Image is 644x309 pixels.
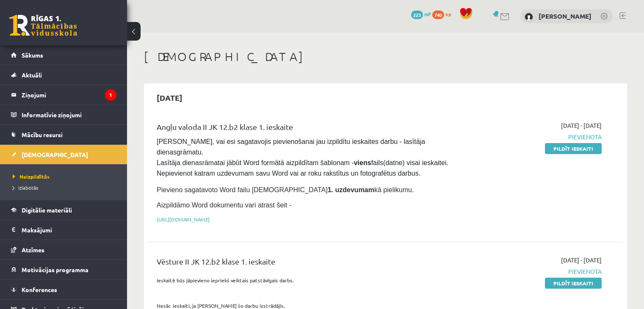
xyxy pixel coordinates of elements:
legend: Maksājumi [22,220,116,240]
span: Pievienota [462,132,602,141]
span: Aktuāli [22,71,42,79]
div: Angļu valoda II JK 12.b2 klase 1. ieskaite [157,121,449,137]
span: 740 [432,11,444,19]
span: Atzīmes [22,246,44,254]
h1: [DEMOGRAPHIC_DATA] [144,50,627,64]
span: Neizpildītās [13,173,50,180]
span: mP [424,11,431,17]
span: [DATE] - [DATE] [561,256,602,265]
legend: Ziņojumi [22,85,116,105]
i: 1 [105,89,116,101]
a: Aktuāli [11,65,116,85]
a: Izlabotās [13,184,119,191]
a: Atzīmes [11,240,116,259]
a: Mācību resursi [11,125,116,144]
a: Informatīvie ziņojumi [11,105,116,124]
span: 223 [411,11,423,19]
span: Motivācijas programma [22,266,88,273]
strong: viens [354,159,371,166]
a: Digitālie materiāli [11,200,116,220]
a: Konferences [11,280,116,299]
span: Pievienota [462,267,602,276]
span: Digitālie materiāli [22,206,72,214]
span: xp [445,11,451,17]
p: Ieskaitē būs jāpievieno iepriekš veiktais patstāvīgais darbs. [157,276,449,284]
a: Pildīt ieskaiti [545,143,602,154]
a: Rīgas 1. Tālmācības vidusskola [9,15,77,36]
a: 740 xp [432,11,455,17]
legend: Informatīvie ziņojumi [22,105,116,124]
a: Motivācijas programma [11,260,116,279]
span: [DATE] - [DATE] [561,121,602,130]
span: Sākums [22,51,43,59]
span: [PERSON_NAME], vai esi sagatavojis pievienošanai jau izpildītu ieskaites darbu - lasītāja dienasg... [157,138,450,177]
span: Izlabotās [13,184,38,191]
a: [URL][DOMAIN_NAME] [157,216,210,223]
div: Vēsture II JK 12.b2 klase 1. ieskaite [157,256,449,271]
a: 223 mP [411,11,431,17]
a: [PERSON_NAME] [539,12,591,20]
span: Mācību resursi [22,131,63,138]
span: [DEMOGRAPHIC_DATA] [22,151,88,158]
span: Konferences [22,286,57,293]
h2: [DATE] [148,88,191,108]
a: Ziņojumi1 [11,85,116,105]
span: Pievieno sagatavoto Word failu [DEMOGRAPHIC_DATA] kā pielikumu. [157,186,414,193]
a: Sākums [11,45,116,65]
a: Pildīt ieskaiti [545,278,602,289]
a: Neizpildītās [13,173,119,180]
a: Maksājumi [11,220,116,240]
img: Anastasija Maksimova [525,13,533,21]
span: Aizpildāmo Word dokumentu vari atrast šeit - [157,201,291,209]
a: [DEMOGRAPHIC_DATA] [11,145,116,164]
strong: 1. uzdevumam [328,186,374,193]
